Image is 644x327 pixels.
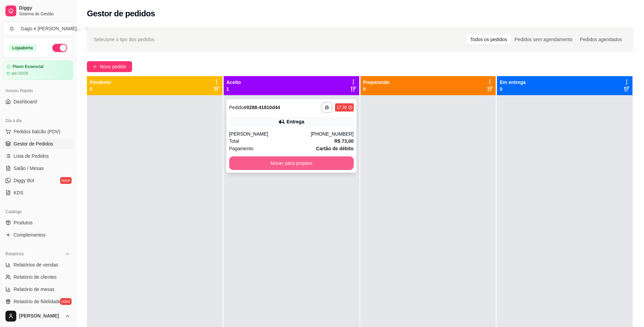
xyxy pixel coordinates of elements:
[19,11,70,17] span: Sistema de Gestão
[3,175,73,186] a: Diggy Botnovo
[500,79,526,86] p: Em entrega
[87,61,132,72] button: Novo pedido
[3,22,73,35] button: Select a team
[3,229,73,240] a: Complementos
[316,146,353,151] strong: Cartão de débito
[334,138,354,144] strong: R$ 73,00
[14,98,37,105] span: Dashboard
[90,86,111,92] p: 0
[229,145,254,152] span: Pagamento
[100,63,127,70] span: Novo pedido
[3,61,73,80] a: Plano Essencialaté 26/09
[3,3,73,19] a: DiggySistema de Gestão
[3,272,73,282] a: Relatório de clientes
[14,140,53,147] span: Gestor de Pedidos
[229,105,244,110] span: Pedido
[500,86,526,92] p: 0
[3,126,73,137] button: Pedidos balcão (PDV)
[3,85,73,96] div: Acesso Rápido
[511,35,576,44] div: Pedidos sem agendamento
[287,118,304,125] div: Entrega
[229,131,311,137] div: [PERSON_NAME]
[363,79,390,86] p: Preparando
[14,189,23,196] span: KDS
[229,137,239,145] span: Total
[90,79,111,86] p: Pendente
[14,261,58,268] span: Relatórios de vendas
[3,296,73,307] a: Relatório de fidelidadenovo
[94,36,154,43] span: Selecione o tipo dos pedidos
[226,79,241,86] p: Aceito
[3,217,73,228] a: Produtos
[14,128,60,135] span: Pedidos balcão (PDV)
[3,163,73,174] a: Salão / Mesas
[14,274,57,280] span: Relatório de clientes
[3,308,73,324] button: [PERSON_NAME]
[8,44,37,52] div: Loja aberta
[3,206,73,217] div: Catálogo
[21,25,81,32] div: Gago e [PERSON_NAME] ...
[14,298,61,305] span: Relatório de fidelidade
[226,86,241,92] p: 1
[311,131,353,137] div: [PHONE_NUMBER]
[466,35,511,44] div: Todos os pedidos
[3,151,73,161] a: Lista de Pedidos
[19,313,62,319] span: [PERSON_NAME]
[19,5,70,11] span: Diggy
[3,284,73,295] a: Relatório de mesas
[14,219,33,226] span: Produtos
[3,96,73,107] a: Dashboard
[87,8,155,19] h2: Gestor de pedidos
[13,64,43,69] article: Plano Essencial
[8,25,15,32] span: G
[14,286,55,293] span: Relatório de mesas
[14,177,34,184] span: Diggy Bot
[3,115,73,126] div: Dia a dia
[363,86,390,92] p: 0
[229,156,354,170] button: Mover para preparo
[3,138,73,149] a: Gestor de Pedidos
[244,105,280,110] strong: # 0288-41810d44
[14,165,44,172] span: Salão / Mesas
[92,64,97,69] span: plus
[52,44,67,52] button: Alterar Status
[14,231,45,238] span: Complementos
[5,251,24,257] span: Relatórios
[11,71,28,76] article: até 26/09
[3,259,73,270] a: Relatórios de vendas
[3,187,73,198] a: KDS
[576,35,626,44] div: Pedidos agendados
[336,105,347,110] div: 17:38
[14,153,49,159] span: Lista de Pedidos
